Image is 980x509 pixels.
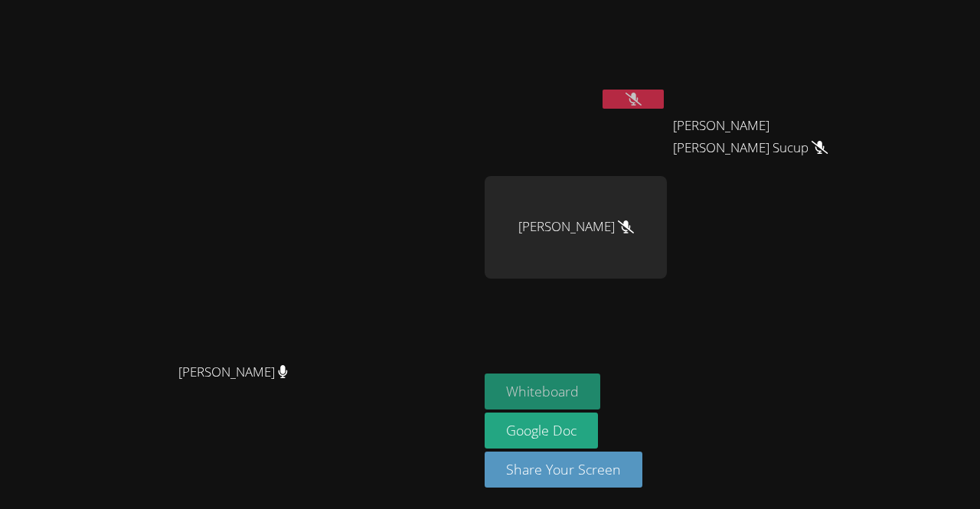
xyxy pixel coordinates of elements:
[485,413,598,449] a: Google Doc
[178,361,288,383] span: [PERSON_NAME]
[485,176,667,279] div: [PERSON_NAME]
[485,374,600,409] button: Whiteboard
[673,115,843,159] span: [PERSON_NAME] [PERSON_NAME] Sucup
[485,452,642,488] button: Share Your Screen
